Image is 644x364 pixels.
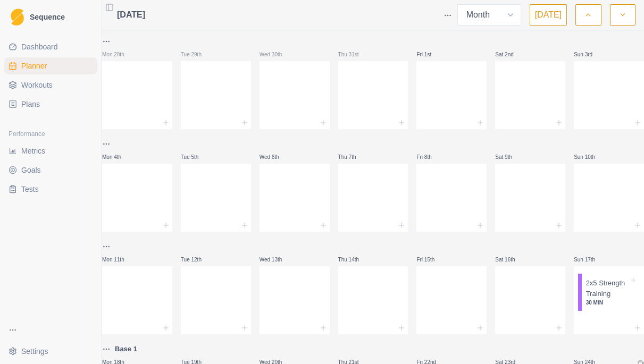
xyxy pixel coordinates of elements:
p: Wed 6th [260,153,291,161]
span: Workouts [21,80,53,90]
p: 30 MIN [586,299,629,307]
a: Workouts [4,77,97,94]
a: Plans [4,96,97,113]
p: Mon 11th [102,256,134,264]
p: Thu 7th [338,153,370,161]
span: Tests [21,184,39,194]
a: Tests [4,181,97,198]
a: Dashboard [4,38,97,55]
span: Dashboard [21,41,58,52]
p: 2x5 Strength Training [586,278,629,299]
p: Mon 4th [102,153,134,161]
div: Performance [4,125,97,142]
span: Goals [21,165,41,175]
a: Metrics [4,142,97,159]
p: Sat 16th [495,256,527,264]
p: Sun 10th [574,153,606,161]
span: Planner [21,61,47,71]
a: Planner [4,57,97,74]
p: Base 1 [115,344,137,354]
span: Sequence [30,13,65,21]
span: [DATE] [117,9,145,21]
div: 2x5 Strength Training30 MIN [578,274,640,311]
a: Goals [4,162,97,179]
span: Metrics [21,146,45,156]
p: Tue 5th [181,153,213,161]
p: Fri 8th [416,153,448,161]
p: Sun 17th [574,256,606,264]
p: Sun 3rd [574,50,606,58]
img: Logo [11,9,24,26]
p: Mon 28th [102,50,134,58]
p: Wed 30th [260,50,291,58]
p: Tue 29th [181,50,213,58]
p: Sat 9th [495,153,527,161]
a: LogoSequence [4,4,97,30]
p: Sat 2nd [495,50,527,58]
p: Fri 15th [416,256,448,264]
p: Fri 1st [416,50,448,58]
p: Wed 13th [260,256,291,264]
button: Settings [4,343,97,360]
p: Tue 12th [181,256,213,264]
span: Plans [21,99,40,109]
button: [DATE] [530,4,567,26]
p: Thu 31st [338,50,370,58]
p: Thu 14th [338,256,370,264]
